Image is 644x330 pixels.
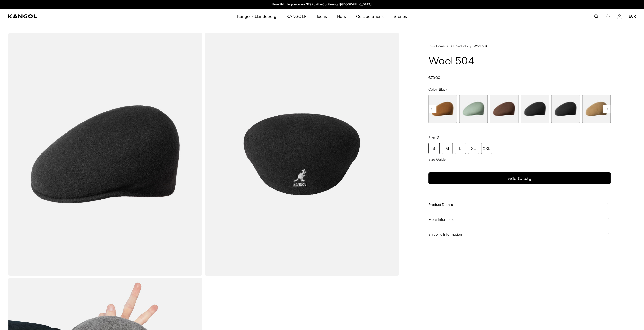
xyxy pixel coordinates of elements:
[237,9,277,24] span: Kangol x J.Lindeberg
[435,44,445,48] span: Home
[629,14,636,19] button: EUR
[204,33,399,276] img: color-black
[606,14,610,19] button: Cart
[428,56,611,67] h1: Wool 504
[521,95,549,123] div: 9 of 21
[439,87,447,92] span: Black
[490,95,518,123] label: Tobacco
[445,43,448,49] li: /
[428,172,611,184] button: Add to bag
[356,9,384,24] span: Collaborations
[450,44,468,48] a: All Products
[8,33,202,276] img: color-black
[281,9,311,24] a: KANGOLF
[351,9,389,24] a: Collaborations
[551,95,580,123] label: Black/Gold
[459,95,488,123] label: Sage Green
[508,175,531,182] span: Add to bag
[490,95,518,123] div: 8 of 21
[468,43,472,49] li: /
[270,3,374,7] slideshow-component: Announcement bar
[551,95,580,123] div: 10 of 21
[442,143,453,154] div: M
[332,9,351,24] a: Hats
[286,9,306,24] span: KANGOLF
[232,9,282,24] a: Kangol x J.Lindeberg
[481,143,492,154] div: XXL
[394,9,407,24] span: Stories
[428,202,605,207] span: Product Details
[428,95,457,123] div: 6 of 21
[389,9,412,24] a: Stories
[270,3,374,7] div: Announcement
[428,95,457,123] label: Rustic Caramel
[437,135,439,140] span: S
[317,9,327,24] span: Icons
[428,232,605,237] span: Shipping Information
[428,43,611,49] nav: breadcrumbs
[8,14,157,18] a: Kangol
[428,143,440,154] div: S
[582,95,611,123] div: 11 of 21
[428,135,435,140] span: Size
[428,75,440,80] span: €70,00
[468,143,479,154] div: XL
[428,87,437,92] span: Color
[455,143,466,154] div: L
[521,95,549,123] label: Black
[617,14,622,19] a: Account
[428,217,605,222] span: More Information
[459,95,488,123] div: 7 of 21
[311,9,332,24] a: Icons
[428,157,446,162] span: Size Guide
[430,44,445,48] a: Home
[594,14,598,19] summary: Search here
[337,9,346,24] span: Hats
[474,44,487,48] a: Wool 504
[272,2,372,6] a: Free Shipping on orders $79+ to the Continental [GEOGRAPHIC_DATA]
[582,95,611,123] label: Camel
[270,3,374,7] div: 1 of 2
